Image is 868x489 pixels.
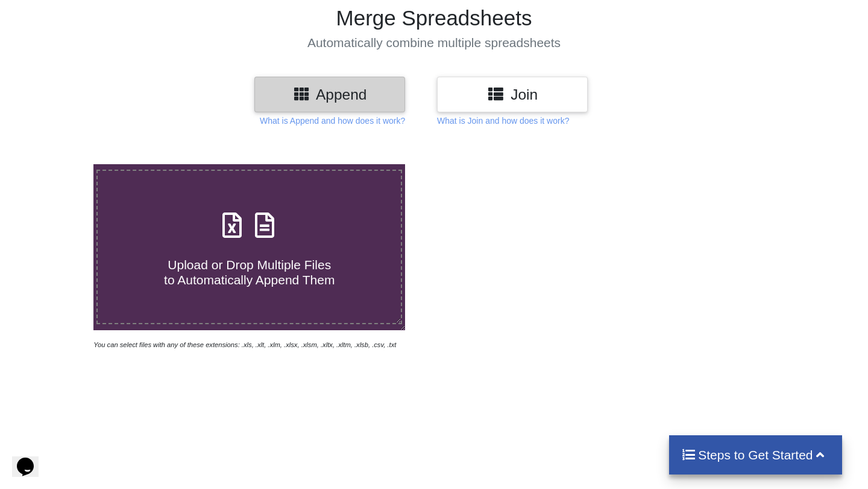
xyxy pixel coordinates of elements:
p: What is Append and how does it work? [260,115,405,127]
h3: Join [446,86,579,103]
span: Upload or Drop Multiple Files to Automatically Append Them [164,258,335,287]
i: You can select files with any of these extensions: .xls, .xlt, .xlm, .xlsx, .xlsm, .xltx, .xltm, ... [93,341,396,348]
h4: Steps to Get Started [681,447,830,462]
p: What is Join and how does it work? [437,115,569,127]
h3: Append [263,86,396,103]
iframe: chat widget [12,441,51,477]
